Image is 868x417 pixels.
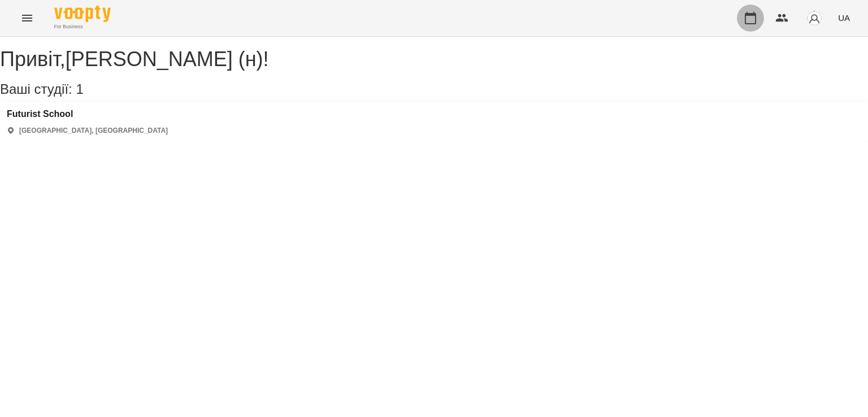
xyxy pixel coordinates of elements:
[54,23,111,31] span: For Business
[838,12,850,24] span: UA
[7,109,168,119] a: Futurist School
[76,81,83,97] span: 1
[19,126,168,136] p: [GEOGRAPHIC_DATA], [GEOGRAPHIC_DATA]
[834,7,854,28] button: UA
[806,10,822,26] img: avatar_s.png
[14,5,41,32] button: Menu
[54,6,111,22] img: Voopty Logo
